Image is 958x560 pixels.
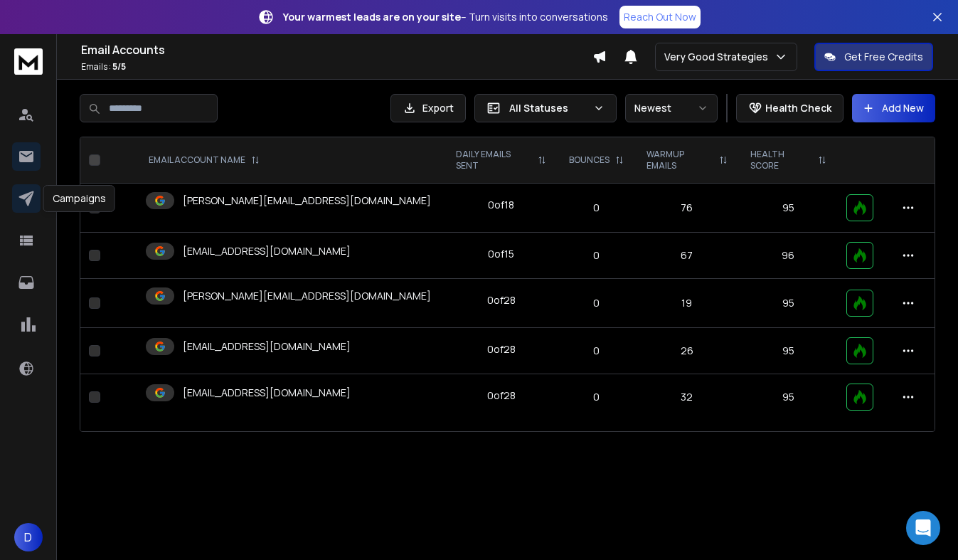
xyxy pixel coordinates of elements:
[566,296,627,310] p: 0
[664,50,774,64] p: Very Good Strategies
[566,201,627,215] p: 0
[183,339,351,354] p: [EMAIL_ADDRESS][DOMAIN_NAME]
[624,10,696,24] p: Reach Out Now
[149,154,260,166] div: EMAIL ACCOUNT NAME
[112,60,126,73] span: 5 / 5
[283,10,608,24] p: – Turn visits into conversations
[566,390,627,404] p: 0
[487,342,516,356] div: 0 of 28
[750,149,812,171] p: HEALTH SCORE
[509,101,587,115] p: All Statuses
[183,244,351,258] p: [EMAIL_ADDRESS][DOMAIN_NAME]
[566,344,627,358] p: 0
[635,233,739,279] td: 67
[14,523,43,551] button: D
[852,94,935,122] button: Add New
[569,154,610,166] p: BOUNCES
[390,94,466,122] button: Export
[283,10,461,23] strong: Your warmest leads are on your site
[844,50,923,64] p: Get Free Credits
[43,185,115,212] div: Campaigns
[456,149,531,171] p: DAILY EMAILS SENT
[635,184,739,233] td: 76
[739,328,838,374] td: 95
[488,247,514,261] div: 0 of 15
[635,374,739,421] td: 32
[739,184,838,233] td: 95
[739,279,838,328] td: 95
[736,94,843,122] button: Health Check
[619,6,701,28] a: Reach Out Now
[488,198,514,212] div: 0 of 18
[14,48,43,75] img: logo
[183,386,351,400] p: [EMAIL_ADDRESS][DOMAIN_NAME]
[635,328,739,374] td: 26
[635,279,739,328] td: 19
[81,61,592,73] p: Emails :
[487,389,516,403] div: 0 of 28
[183,194,431,208] p: [PERSON_NAME][EMAIL_ADDRESS][DOMAIN_NAME]
[739,374,838,421] td: 95
[739,233,838,279] td: 96
[81,41,592,58] h1: Email Accounts
[906,511,940,545] div: Open Intercom Messenger
[487,293,516,307] div: 0 of 28
[814,43,933,71] button: Get Free Credits
[625,94,718,122] button: Newest
[765,101,831,115] p: Health Check
[646,149,713,171] p: WARMUP EMAILS
[183,289,431,303] p: [PERSON_NAME][EMAIL_ADDRESS][DOMAIN_NAME]
[566,248,627,263] p: 0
